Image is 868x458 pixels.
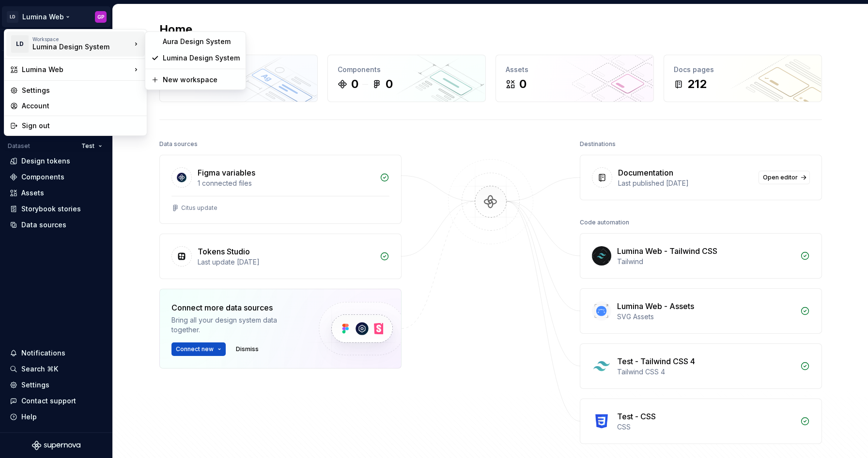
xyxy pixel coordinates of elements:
div: Lumina Design System [32,42,115,52]
div: Lumina Design System [163,53,240,63]
div: Aura Design System [163,37,240,46]
div: New workspace [163,75,240,85]
div: LD [11,35,29,53]
div: Sign out [22,121,141,131]
div: Settings [22,86,141,95]
div: Workspace [32,36,131,42]
div: Account [22,101,141,111]
div: Lumina Web [22,65,131,74]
